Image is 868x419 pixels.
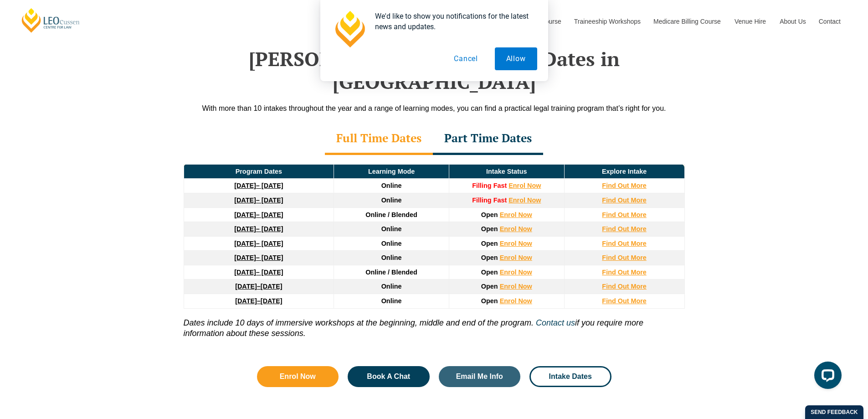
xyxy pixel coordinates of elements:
[257,366,339,387] a: Enrol Now
[234,240,283,247] a: [DATE]– [DATE]
[367,373,410,380] span: Book A Chat
[442,47,489,70] button: Cancel
[456,373,503,380] span: Email Me Info
[334,164,449,179] td: Learning Mode
[481,225,498,233] span: Open
[433,123,543,155] div: Part Time Dates
[331,11,368,47] img: notification icon
[368,11,537,32] div: We'd like to show you notifications for the latest news and updates.
[381,283,402,290] span: Online
[234,254,283,261] a: [DATE]– [DATE]
[500,297,532,305] a: Enrol Now
[234,211,256,218] strong: [DATE]
[234,269,283,276] a: [DATE]– [DATE]
[481,297,498,305] span: Open
[325,123,433,155] div: Full Time Dates
[602,269,647,276] a: Find Out More
[508,182,541,189] a: Enrol Now
[500,254,532,261] a: Enrol Now
[234,254,256,261] strong: [DATE]
[175,47,694,93] h2: [PERSON_NAME] PLT Program Dates in [GEOGRAPHIC_DATA]
[381,254,402,261] span: Online
[602,225,647,233] a: Find Out More
[481,283,498,290] span: Open
[602,297,647,305] a: Find Out More
[235,283,257,290] strong: [DATE]
[508,197,541,204] a: Enrol Now
[449,164,564,179] td: Intake Status
[234,269,256,276] strong: [DATE]
[439,366,521,387] a: Email Me Info
[472,197,507,204] strong: Filling Fast
[564,164,684,179] td: Explore Intake
[365,269,417,276] span: Online / Blended
[549,373,592,380] span: Intake Dates
[381,225,402,233] span: Online
[234,197,256,204] strong: [DATE]
[602,283,647,290] a: Find Out More
[602,197,647,204] a: Find Out More
[602,211,647,218] a: Find Out More
[280,373,316,380] span: Enrol Now
[235,297,282,305] a: [DATE]–[DATE]
[261,283,282,290] span: [DATE]
[381,240,402,247] span: Online
[235,297,257,305] strong: [DATE]
[234,197,283,204] a: [DATE]– [DATE]
[381,297,402,305] span: Online
[500,225,532,233] a: Enrol Now
[175,103,694,114] div: With more than 10 intakes throughout the year and a range of learning modes, you can find a pract...
[481,240,498,247] span: Open
[184,318,534,327] i: Dates include 10 days of immersive workshops at the beginning, middle and end of the program.
[365,211,417,218] span: Online / Blended
[500,211,532,218] a: Enrol Now
[381,197,402,204] span: Online
[184,309,685,339] p: if you require more information about these sessions.
[381,182,402,189] span: Online
[481,269,498,276] span: Open
[807,358,845,396] iframe: LiveChat chat widget
[602,182,647,189] a: Find Out More
[602,240,647,247] a: Find Out More
[261,297,282,305] span: [DATE]
[481,211,498,218] span: Open
[234,211,283,218] a: [DATE]– [DATE]
[602,254,647,261] a: Find Out More
[500,240,532,247] a: Enrol Now
[472,182,507,189] strong: Filling Fast
[495,47,537,70] button: Allow
[184,164,334,179] td: Program Dates
[529,366,611,387] a: Intake Dates
[481,254,498,261] span: Open
[234,225,256,233] strong: [DATE]
[234,182,256,189] strong: [DATE]
[348,366,430,387] a: Book A Chat
[234,240,256,247] strong: [DATE]
[536,318,575,327] a: Contact us
[235,283,282,290] a: [DATE]–[DATE]
[234,225,283,233] a: [DATE]– [DATE]
[234,182,283,189] a: [DATE]– [DATE]
[500,269,532,276] a: Enrol Now
[500,283,532,290] a: Enrol Now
